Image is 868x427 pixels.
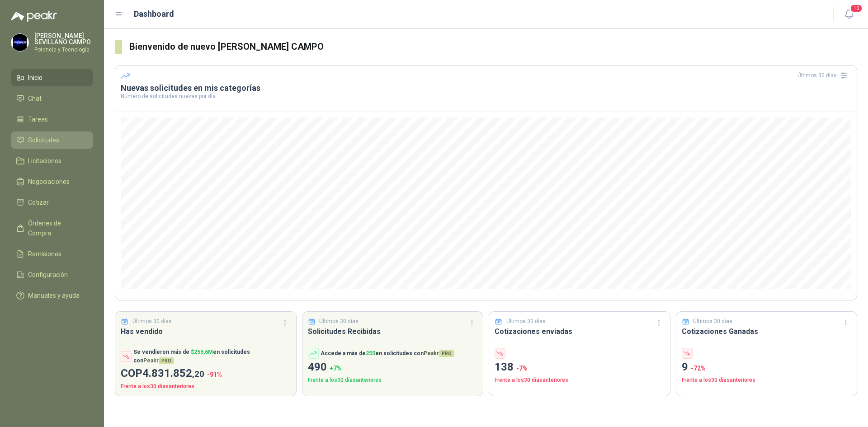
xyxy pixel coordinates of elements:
[439,350,454,357] span: PRO
[11,111,93,128] a: Tareas
[495,359,665,376] p: 138
[121,326,291,337] h3: Has vendido
[121,94,851,99] p: Número de solicitudes nuevas por día
[319,317,359,326] p: Últimos 30 días
[207,371,222,378] span: -91 %
[11,34,28,51] img: Company Logo
[28,177,70,187] span: Negociaciones
[797,68,851,83] div: Últimos 30 días
[11,152,93,169] a: Licitaciones
[28,114,48,124] span: Tareas
[28,94,42,103] span: Chat
[28,249,61,259] span: Remisiones
[121,382,291,391] p: Frente a los 30 días anteriores
[132,317,172,326] p: Últimos 30 días
[682,376,852,385] p: Frente a los 30 días anteriores
[28,270,68,280] span: Configuración
[121,365,291,382] p: COP
[133,348,291,365] p: Se vendieron más de en solicitudes con
[142,367,204,380] span: 4.831.852
[682,359,852,376] p: 9
[424,350,454,357] span: Peakr
[11,287,93,304] a: Manuales y ayuda
[691,365,706,372] span: -72 %
[495,326,665,337] h3: Cotizaciones enviadas
[366,350,375,357] span: 255
[321,349,454,358] p: Accede a más de en solicitudes con
[11,90,93,107] a: Chat
[28,156,61,166] span: Licitaciones
[308,359,478,376] p: 490
[11,173,93,190] a: Negociaciones
[11,69,93,86] a: Inicio
[134,8,174,20] h1: Dashboard
[682,326,852,337] h3: Cotizaciones Ganadas
[34,33,93,45] p: [PERSON_NAME] SEVILLANO CAMPO
[28,291,80,300] span: Manuales y ayuda
[330,365,342,372] span: + 7 %
[143,357,174,364] span: Peakr
[28,218,85,238] span: Órdenes de Compra
[159,357,174,364] span: PRO
[850,4,863,13] span: 10
[11,266,93,283] a: Configuración
[28,197,49,207] span: Cotizar
[11,11,57,22] img: Logo peakr
[191,349,213,355] span: $ 255,6M
[129,40,857,54] h3: Bienvenido de nuevo [PERSON_NAME] CAMPO
[308,376,478,385] p: Frente a los 30 días anteriores
[28,73,42,83] span: Inicio
[516,365,528,372] span: -7 %
[841,6,857,23] button: 10
[495,376,665,385] p: Frente a los 30 días anteriores
[28,135,59,145] span: Solicitudes
[34,47,93,52] p: Potencia y Tecnología
[308,326,478,337] h3: Solicitudes Recibidas
[506,317,546,326] p: Últimos 30 días
[121,83,851,94] h3: Nuevas solicitudes en mis categorías
[11,194,93,211] a: Cotizar
[11,245,93,263] a: Remisiones
[11,215,93,242] a: Órdenes de Compra
[11,131,93,149] a: Solicitudes
[693,317,732,326] p: Últimos 30 días
[192,369,204,379] span: ,20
